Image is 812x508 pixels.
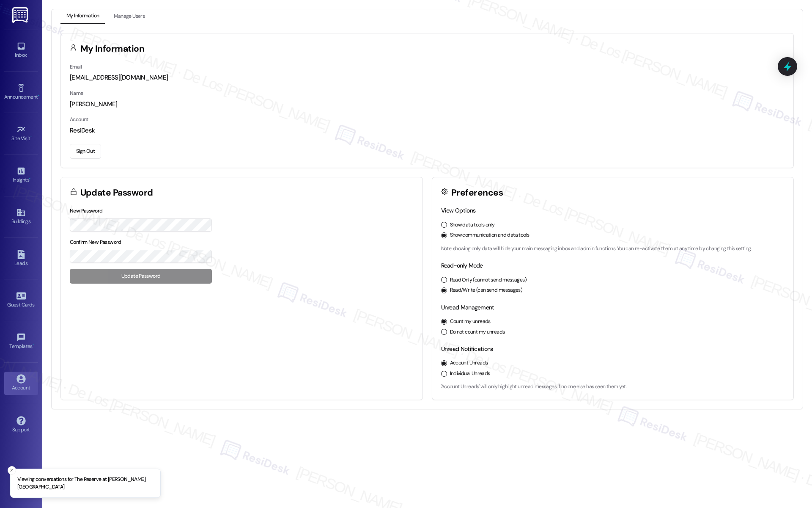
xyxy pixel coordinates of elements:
label: Confirm New Password [70,239,121,246]
span: • [38,93,39,99]
button: Close toast [8,466,16,475]
div: [EMAIL_ADDRESS][DOMAIN_NAME] [70,73,785,82]
a: Guest Cards [4,289,38,312]
a: Buildings [4,205,38,228]
span: • [33,342,34,348]
label: Account Unreads [450,359,488,367]
div: [PERSON_NAME] [70,100,785,109]
span: • [29,176,30,182]
p: Viewing conversations for The Reserve at [PERSON_NAME][GEOGRAPHIC_DATA] [17,476,154,491]
label: Do not count my unreads [450,329,505,336]
h3: My Information [80,44,145,53]
label: Individual Unreads [450,370,490,378]
label: View Options [441,207,476,214]
label: Show data tools only [450,221,495,229]
a: Leads [4,247,38,270]
label: Show communication and data tools [450,232,529,239]
p: Note: showing only data will hide your main messaging inbox and admin functions. You can re-activ... [441,245,785,253]
a: Templates • [4,330,38,353]
button: Manage Users [108,9,151,24]
h3: Update Password [80,188,153,197]
button: Sign Out [70,144,101,159]
p: 'Account Unreads' will only highlight unread messages if no one else has seen them yet. [441,383,785,391]
span: • [30,134,32,140]
div: ResiDesk [70,126,785,135]
label: Count my unreads [450,318,491,326]
label: Read-only Mode [441,262,483,269]
button: My Information [60,9,105,24]
label: New Password [70,207,103,214]
label: Read Only (cannot send messages) [450,276,527,284]
label: Name [70,90,83,97]
label: Email [70,63,82,70]
img: ResiDesk Logo [12,7,30,23]
label: Read/Write (can send messages) [450,287,523,294]
h3: Preferences [451,188,503,197]
a: Insights • [4,164,38,187]
a: Site Visit • [4,122,38,145]
label: Unread Notifications [441,345,493,353]
label: Account [70,116,88,123]
label: Unread Management [441,304,494,311]
a: Account [4,372,38,395]
a: Inbox [4,39,38,62]
a: Support [4,414,38,436]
